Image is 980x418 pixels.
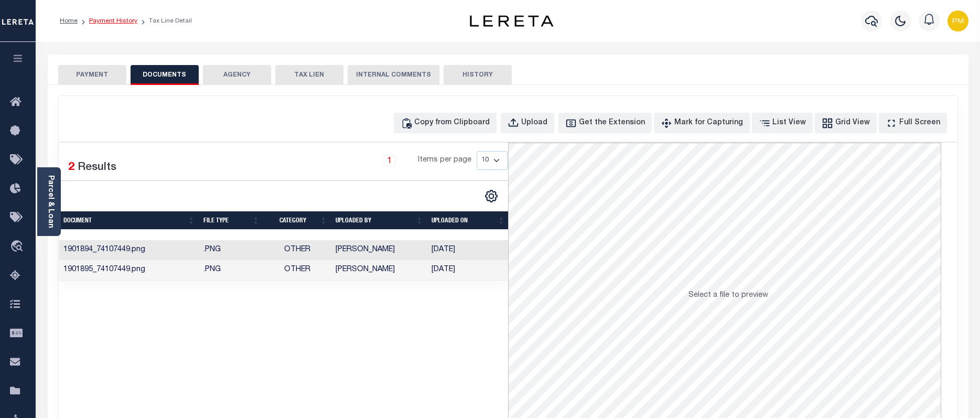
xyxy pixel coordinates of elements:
span: 2 [68,162,74,173]
td: [PERSON_NAME] [331,240,427,261]
span: Items per page [418,155,471,166]
button: TAX LIEN [275,65,343,85]
button: Mark for Capturing [654,113,750,133]
img: logo-dark.svg [470,15,554,27]
div: Upload [521,117,547,129]
div: Get the Extension [579,117,645,129]
button: PAYMENT [58,65,126,85]
a: Payment History [89,18,137,24]
img: svg+xml;base64,PHN2ZyB4bWxucz0iaHR0cDovL3d3dy53My5vcmcvMjAwMC9zdmciIHBvaW50ZXItZXZlbnRzPSJub25lIi... [947,10,968,31]
td: [DATE] [427,240,509,261]
td: .PNG [199,260,264,281]
button: Copy from Clipboard [394,113,497,133]
td: 1901894_74107449.png [59,240,199,261]
td: .PNG [199,240,264,261]
td: [PERSON_NAME] [331,260,427,281]
div: List View [772,117,806,129]
div: Full Screen [899,117,940,129]
button: Get the Extension [558,113,652,133]
button: HISTORY [444,65,512,85]
th: Document: activate to sort column ascending [59,211,199,230]
label: Results [78,159,116,176]
th: FILE TYPE: activate to sort column ascending [199,211,264,230]
button: Grid View [815,113,877,133]
li: Tax Line Detail [137,16,192,26]
span: Select a file to preview [688,292,768,299]
i: travel_explore [10,240,27,254]
a: 1 [384,155,395,166]
th: UPLOADED ON: activate to sort column ascending [427,211,509,230]
button: Upload [501,113,554,133]
div: Copy from Clipboard [414,117,490,129]
button: INTERNAL COMMENTS [348,65,439,85]
button: AGENCY [203,65,271,85]
button: List View [752,113,813,133]
td: 1901895_74107449.png [59,260,199,281]
button: Full Screen [879,113,947,133]
th: UPLOADED BY: activate to sort column ascending [331,211,427,230]
div: Grid View [835,117,870,129]
div: Mark for Capturing [674,117,743,129]
button: DOCUMENTS [131,65,199,85]
th: CATEGORY: activate to sort column ascending [264,211,331,230]
a: Parcel & Loan [47,175,54,228]
a: Home [60,18,78,24]
td: [DATE] [427,260,509,281]
span: Other [284,266,310,273]
span: Other [284,246,310,253]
